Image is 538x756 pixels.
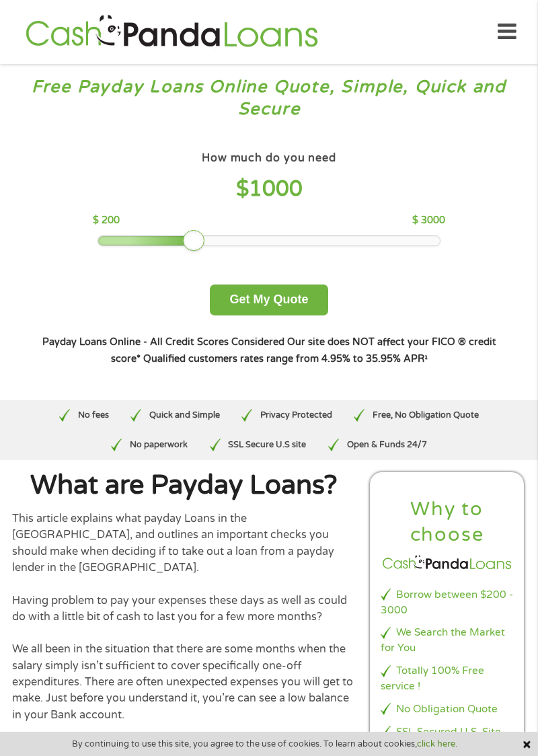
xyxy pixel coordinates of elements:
strong: Qualified customers rates range from 4.95% to 35.95% APR¹ [143,353,428,365]
li: No Obligation Quote [381,702,513,717]
p: $ 200 [93,213,120,228]
button: Get My Quote [210,285,328,316]
a: click here. [417,739,457,749]
p: Privacy Protected [260,409,332,422]
p: No paperwork [130,439,188,451]
p: We all been in the situation that there are some months when the salary simply isn’t sufficient t... [12,641,356,722]
h1: What are Payday Loans? [12,472,356,499]
li: SSL Secured U.S. Site [381,724,513,740]
span: By continuing to use this site, you agree to the use of cookies. To learn about cookies, [72,739,457,749]
strong: Our site does NOT affect your FICO ® credit score* [111,336,496,364]
p: Having problem to pay your expenses these days as well as could do with a little bit of cash to l... [12,593,356,626]
h3: Free Payday Loans Online Quote, Simple, Quick and Secure [12,76,526,120]
strong: Payday Loans Online - All Credit Scores Considered [42,336,284,348]
p: SSL Secure U.S site [228,439,306,451]
li: Totally 100% Free service ! [381,663,513,694]
p: Free, No Obligation Quote [373,409,479,422]
p: $ 3000 [412,213,445,228]
span: 1000 [249,176,303,202]
h4: $ [93,176,445,203]
p: Quick and Simple [149,409,220,422]
li: Borrow between $200 - 3000 [381,587,513,618]
li: We Search the Market for You [381,625,513,656]
h4: How much do you need [202,151,336,165]
p: No fees [78,409,109,422]
h2: Why to choose [381,497,513,547]
p: Open & Funds 24/7 [347,439,427,451]
p: This article explains what payday Loans in the [GEOGRAPHIC_DATA], and outlines an important check... [12,511,356,576]
img: GetLoanNow Logo [22,13,321,51]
